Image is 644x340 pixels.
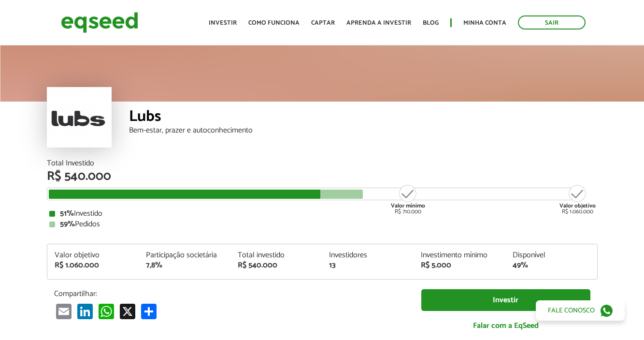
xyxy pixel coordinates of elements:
div: R$ 5.000 [421,262,498,269]
div: R$ 1.060.000 [559,184,596,215]
div: Pedidos [49,221,595,228]
a: Compartilhar [139,303,158,319]
a: Investir [421,289,590,311]
div: Total Investido [47,160,598,167]
a: Falar com a EqSeed [421,316,590,336]
a: X [118,303,137,319]
a: LinkedIn [75,303,95,319]
div: R$ 710.000 [390,184,426,215]
a: Aprenda a investir [346,20,411,26]
strong: 51% [60,207,74,220]
div: Investido [49,210,595,218]
div: Disponível [513,251,590,259]
div: R$ 1.060.000 [55,262,132,269]
a: Sair [518,15,586,30]
div: R$ 540.000 [47,170,598,183]
div: 13 [329,262,406,269]
a: Captar [311,20,335,26]
div: 49% [513,262,590,269]
div: Participação societária [146,251,223,259]
div: Valor objetivo [55,251,132,259]
strong: Valor objetivo [559,201,596,210]
strong: Valor mínimo [391,201,425,210]
img: EqSeed [61,10,138,35]
div: Investimento mínimo [421,251,498,259]
div: Lubs [129,109,598,127]
a: Investir [209,20,237,26]
div: Investidores [329,251,406,259]
a: Minha conta [463,20,506,26]
a: Email [54,303,73,319]
strong: 59% [60,218,75,231]
div: Total investido [238,251,315,259]
div: 7,8% [146,262,223,269]
div: Bem-estar, prazer e autoconhecimento [129,127,598,134]
a: Blog [423,20,439,26]
a: Como funciona [248,20,300,26]
div: R$ 540.000 [238,262,315,269]
a: Fale conosco [536,300,625,321]
p: Compartilhar: [54,289,407,298]
a: WhatsApp [97,303,116,319]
